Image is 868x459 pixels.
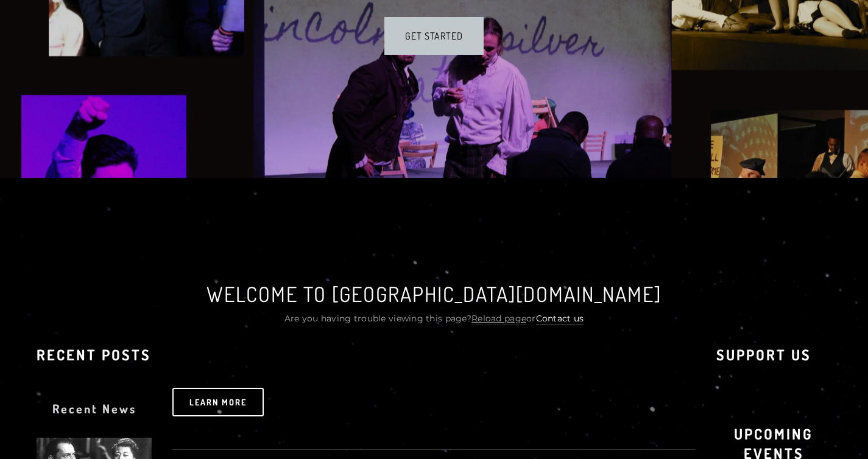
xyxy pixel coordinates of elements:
[172,388,264,416] a: Learn more
[716,345,831,365] h2: SUPPORT US
[52,401,136,416] strong: Recent News
[94,282,774,306] h1: Welcome to [GEOGRAPHIC_DATA][DOMAIN_NAME]
[384,17,484,55] a: Get Started
[94,312,774,324] p: Are you having trouble viewing this page? or
[471,313,526,325] a: Reload page
[37,345,152,365] h2: RECENT POSTS
[536,313,584,325] a: Contact us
